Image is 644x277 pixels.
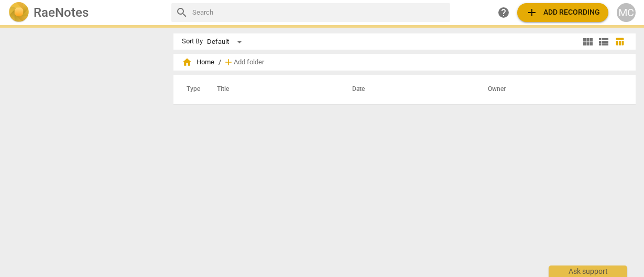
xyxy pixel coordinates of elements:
[223,57,234,67] span: add
[612,34,627,50] button: Table view
[580,34,596,50] button: Tile view
[526,6,600,19] span: Add recording
[596,34,612,50] button: List view
[340,75,476,104] th: Date
[517,3,608,22] button: Upload
[182,57,214,67] span: Home
[475,75,625,104] th: Owner
[178,75,204,104] th: Type
[526,6,538,19] span: add
[8,2,163,23] a: LogoRaeNotes
[204,75,339,104] th: Title
[176,6,188,19] span: search
[182,38,203,45] div: Sort By
[617,3,636,22] button: MC
[207,33,246,50] div: Default
[8,2,29,23] img: Logo
[494,3,513,22] a: Help
[182,57,192,67] span: home
[615,37,625,47] span: table_chart
[192,4,446,21] input: Search
[597,36,610,48] span: view_list
[219,59,221,66] span: /
[582,36,594,48] span: view_module
[497,6,510,19] span: help
[549,266,627,277] div: Ask support
[234,59,264,66] span: Add folder
[34,5,89,20] h2: RaeNotes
